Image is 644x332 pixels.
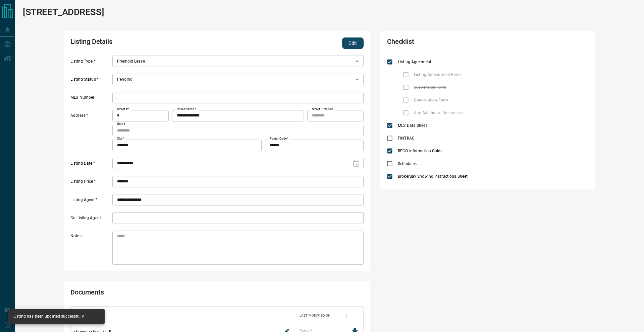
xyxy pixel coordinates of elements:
[117,107,129,111] label: Street #
[396,161,418,167] span: Schedules
[70,215,111,224] label: Co Listing Agent
[70,77,111,85] label: Listing Status
[70,113,111,151] label: Address
[13,311,84,322] div: Listing has been updated successfully
[412,97,450,103] span: Cancellation Form
[71,306,296,325] div: Filename
[117,122,125,126] label: Unit #
[112,74,364,85] div: Pending
[300,306,330,325] div: Last Modified On
[412,84,448,90] span: Suspension Form
[396,59,433,65] span: Listing Agreement
[70,161,111,169] label: Listing Date
[70,288,246,300] h2: Documents
[270,137,288,141] label: Postal Code
[70,95,111,103] label: MLS Number
[412,110,465,116] span: Any Additional Documents
[396,148,444,154] span: RECO Information Guide
[296,306,346,325] div: Last Modified On
[70,233,111,265] label: Notes
[23,7,104,17] h1: [STREET_ADDRESS]
[396,173,469,179] span: BrokerBay Showing Instructions Sheet
[312,107,333,111] label: Street Direction
[70,197,111,206] label: Listing Agent
[387,37,508,49] h2: Checklist
[342,37,364,49] button: Edit
[70,37,246,49] h2: Listing Details
[396,135,416,141] span: FINTRAC
[412,72,463,78] span: Listing Amendment Form
[112,56,364,67] div: Freehold Lease
[117,137,124,141] label: City
[70,59,111,67] label: Listing Type
[396,122,429,129] span: MLS Data Sheet
[74,306,91,325] div: Filename
[177,107,196,111] label: Street Name
[70,179,111,187] label: Listing Price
